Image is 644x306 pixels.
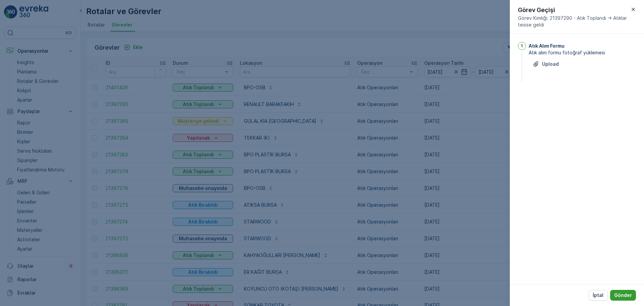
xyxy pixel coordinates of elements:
[518,42,526,50] div: 1
[589,290,607,301] button: İptal
[593,292,603,299] p: İptal
[610,290,636,301] button: Gönder
[518,5,629,15] p: Görev Geçişi
[529,59,563,69] button: Dosya Yükle
[529,49,636,56] span: Atık alım formu fotoğraf yüklemesi
[614,292,632,299] p: Gönder
[529,43,565,49] p: Atık Alım Formu
[542,61,559,67] p: Upload
[518,15,629,28] span: Görev Kimliği: 21397290 - Atık Toplandı -> Atıklar tesise geldi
